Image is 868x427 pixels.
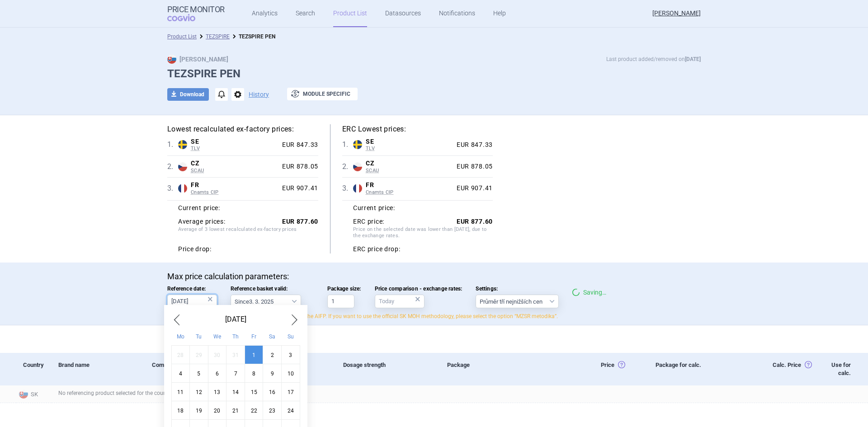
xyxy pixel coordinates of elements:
[342,161,353,172] span: 2 .
[167,88,209,101] button: Download
[167,272,701,282] p: Max price calculation parameters:
[167,161,178,172] span: 2 .
[191,160,278,168] span: CZ
[208,294,213,304] div: ×
[353,140,362,149] img: Sweden
[16,353,52,385] div: Country
[353,218,384,226] strong: ERC price:
[190,346,208,364] div: Tue Jul 29 2025
[453,184,493,192] div: EUR 907.41
[208,383,226,401] div: Wed Aug 13 2025
[353,162,362,171] img: Czech Republic
[145,353,232,385] div: Company
[190,383,208,401] div: Tue Aug 12 2025
[19,389,28,399] img: Slovakia
[342,139,353,150] span: 1 .
[58,390,235,396] span: No referencing product selected for the country.
[457,218,493,225] strong: EUR 877.60
[375,295,425,308] input: Price comparison - exchange rates:×
[167,67,701,80] h1: TEZSPIRE PEN
[245,364,263,383] div: Fri Aug 08 2025
[282,364,300,383] div: Sun Aug 10 2025
[191,189,278,196] span: Cnamts CIP
[178,162,187,171] img: Czech Republic
[178,184,187,193] img: France
[167,334,701,349] h2: Slovak products
[327,286,361,292] span: Package size:
[476,295,559,308] select: Settings:
[191,145,278,152] span: TLV
[342,183,353,194] span: 3 .
[171,401,190,420] div: Mon Aug 18 2025
[231,286,314,292] span: Reference basket valid:
[606,55,701,64] p: Last product added/removed on
[167,183,178,194] span: 3 .
[288,333,294,340] abbr: Sunday
[245,346,263,364] div: Fri Aug 01 2025
[366,160,453,168] span: CZ
[718,353,812,385] div: Calc. Price
[178,245,212,253] strong: Price drop:
[415,294,420,304] div: ×
[453,141,493,149] div: EUR 847.33
[263,401,282,420] div: Sat Aug 23 2025
[167,33,197,40] a: Product List
[171,346,190,364] div: Mon Jul 28 2025
[208,346,226,364] div: Wed Jul 30 2025
[366,181,453,189] span: FR
[167,313,701,320] p: By default, Price Monitor recalculates prices in align with the AIFP. If you want to use the offi...
[208,364,226,383] div: Wed Aug 06 2025
[282,401,300,420] div: Sun Aug 24 2025
[375,286,462,292] span: Price comparison - exchange rates:
[171,312,182,327] span: Previous Month
[366,168,453,174] span: SCAU
[167,56,228,63] strong: [PERSON_NAME]
[239,33,275,40] strong: TEZSPIRE PEN
[197,32,230,41] li: TEZSPIRE
[167,124,318,134] h5: Lowest recalculated ex-factory prices:
[167,32,197,41] li: Product List
[453,163,493,171] div: EUR 878.05
[278,141,318,149] div: EUR 847.33
[167,286,217,292] span: Reference date:
[178,204,220,211] strong: Current price:
[366,145,453,152] span: TLV
[52,353,145,385] div: Brand name
[167,5,225,22] a: Price MonitorCOGVIO
[278,163,318,171] div: EUR 878.05
[327,295,354,308] input: Package size:
[353,226,493,241] span: Price on the selected date was lower than [DATE], due to the exchange rates.
[342,124,493,134] h5: ERC Lowest prices:
[366,189,453,196] span: Cnamts CIP
[545,353,649,385] div: Price
[282,218,318,225] strong: EUR 877.60
[251,333,256,340] abbr: Friday
[213,333,221,340] abbr: Wednesday
[171,383,190,401] div: Mon Aug 11 2025
[245,383,263,401] div: Fri Aug 15 2025
[191,138,278,146] span: SE
[282,346,300,364] div: Sun Aug 03 2025
[287,88,358,100] button: Module specific
[167,295,217,308] input: Reference date:×
[440,353,544,385] div: Package
[16,388,52,399] span: SK
[366,138,453,146] span: SE
[190,364,208,383] div: Tue Aug 05 2025
[353,245,401,253] strong: ERC price drop:
[649,353,718,385] div: Package for calc.
[230,32,275,41] li: TEZSPIRE PEN
[171,364,190,383] div: Mon Aug 04 2025
[177,333,184,340] abbr: Monday
[226,401,245,420] div: Thu Aug 21 2025
[190,401,208,420] div: Tue Aug 19 2025
[685,56,701,62] strong: [DATE]
[353,204,395,211] strong: Current price:
[282,383,300,401] div: Sun Aug 17 2025
[812,353,855,385] div: Use for calc.
[336,353,440,385] div: Dosage strength
[226,346,245,364] div: Thu Jul 31 2025
[191,181,278,189] span: FR
[196,333,202,340] abbr: Tuesday
[191,168,278,174] span: SCAU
